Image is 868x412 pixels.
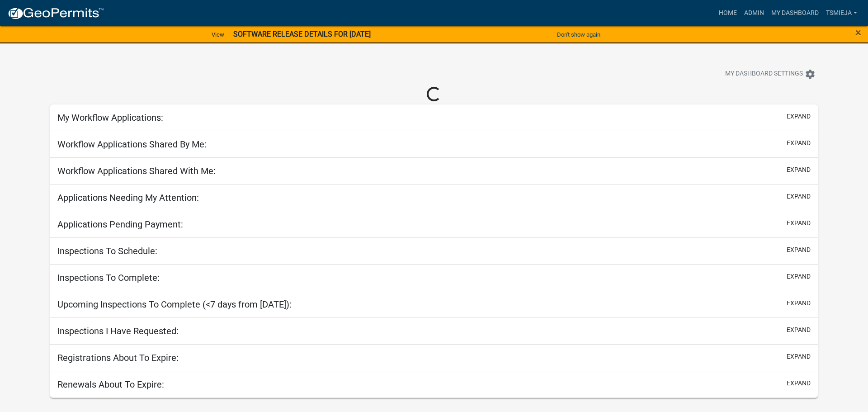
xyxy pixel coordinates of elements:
[787,112,811,121] button: expand
[57,352,179,363] h5: Registrations About To Expire:
[787,218,811,228] button: expand
[57,192,199,203] h5: Applications Needing My Attention:
[787,272,811,281] button: expand
[233,30,371,38] strong: SOFTWARE RELEASE DETAILS FOR [DATE]
[787,325,811,335] button: expand
[787,298,811,308] button: expand
[805,69,816,80] i: settings
[57,166,216,176] h5: Workflow Applications Shared With Me:
[787,192,811,201] button: expand
[787,165,811,175] button: expand
[57,112,163,123] h5: My Workflow Applications:
[822,5,861,22] a: tsmieja
[855,27,861,38] button: Close
[715,5,741,22] a: Home
[57,246,157,256] h5: Inspections To Schedule:
[741,5,768,22] a: Admin
[787,379,811,388] button: expand
[57,139,207,150] h5: Workflow Applications Shared By Me:
[768,5,822,22] a: My Dashboard
[718,65,823,83] button: My Dashboard Settingssettings
[787,245,811,255] button: expand
[208,27,228,42] a: View
[57,299,292,310] h5: Upcoming Inspections To Complete (<7 days from [DATE]):
[787,352,811,361] button: expand
[855,26,861,39] span: ×
[57,326,179,336] h5: Inspections I Have Requested:
[725,69,803,80] span: My Dashboard Settings
[553,27,604,42] button: Don't show again
[787,138,811,148] button: expand
[57,272,160,283] h5: Inspections To Complete:
[57,379,164,390] h5: Renewals About To Expire:
[57,219,183,230] h5: Applications Pending Payment:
